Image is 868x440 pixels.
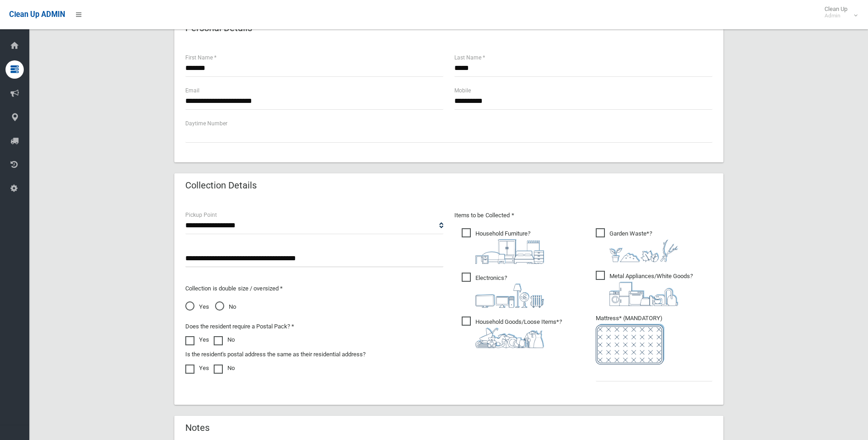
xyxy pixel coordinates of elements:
label: Yes [185,363,209,374]
img: 394712a680b73dbc3d2a6a3a7ffe5a07.png [475,284,544,308]
span: No [215,301,236,312]
span: Metal Appliances/White Goods [596,271,693,306]
span: Household Furniture [462,228,544,264]
span: Clean Up [820,5,857,19]
i: ? [475,274,544,308]
label: Yes [185,334,209,345]
label: No [214,363,235,374]
i: ? [609,273,693,306]
img: aa9efdbe659d29b613fca23ba79d85cb.png [475,239,544,264]
p: Collection is double size / oversized * [185,283,443,294]
i: ? [475,230,544,264]
header: Collection Details [174,177,268,194]
label: Is the resident's postal address the same as their residential address? [185,349,366,360]
img: 4fd8a5c772b2c999c83690221e5242e0.png [609,239,678,262]
span: Mattress* (MANDATORY) [596,315,712,365]
span: Yes [185,301,209,312]
span: Electronics [462,273,544,308]
header: Notes [174,419,221,437]
img: e7408bece873d2c1783593a074e5cb2f.png [596,324,664,365]
span: Garden Waste* [596,228,678,262]
label: No [214,334,235,345]
i: ? [475,318,562,348]
img: 36c1b0289cb1767239cdd3de9e694f19.png [609,282,678,306]
i: ? [609,230,678,262]
label: Does the resident require a Postal Pack? * [185,321,294,332]
p: Items to be Collected * [454,210,712,221]
span: Household Goods/Loose Items* [462,317,562,348]
small: Admin [825,12,847,19]
span: Clean Up ADMIN [9,10,65,19]
img: b13cc3517677393f34c0a387616ef184.png [475,327,544,348]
